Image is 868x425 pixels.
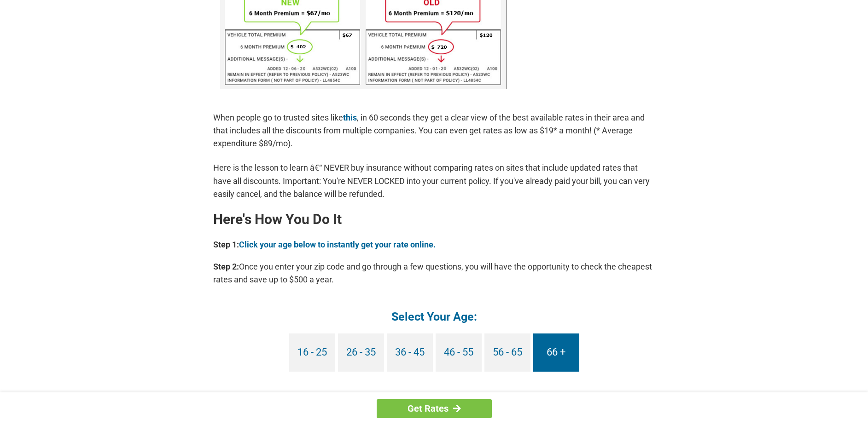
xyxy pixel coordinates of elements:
[213,262,239,271] b: Step 2:
[533,333,579,372] a: 66 +
[343,113,357,122] a: this
[289,333,335,372] a: 16 - 25
[377,399,492,418] a: Get Rates
[213,260,655,286] p: Once you enter your zip code and go through a few questions, you will have the opportunity to che...
[239,240,436,249] a: Click your age below to instantly get your rate online.
[213,309,655,324] h4: Select Your Age:
[387,333,433,372] a: 36 - 45
[213,161,655,200] p: Here is the lesson to learn â€“ NEVER buy insurance without comparing rates on sites that include...
[213,111,655,150] p: When people go to trusted sites like , in 60 seconds they get a clear view of the best available ...
[213,212,655,227] h2: Here's How You Do It
[436,333,482,372] a: 46 - 55
[484,333,530,372] a: 56 - 65
[338,333,384,372] a: 26 - 35
[213,240,239,249] b: Step 1:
